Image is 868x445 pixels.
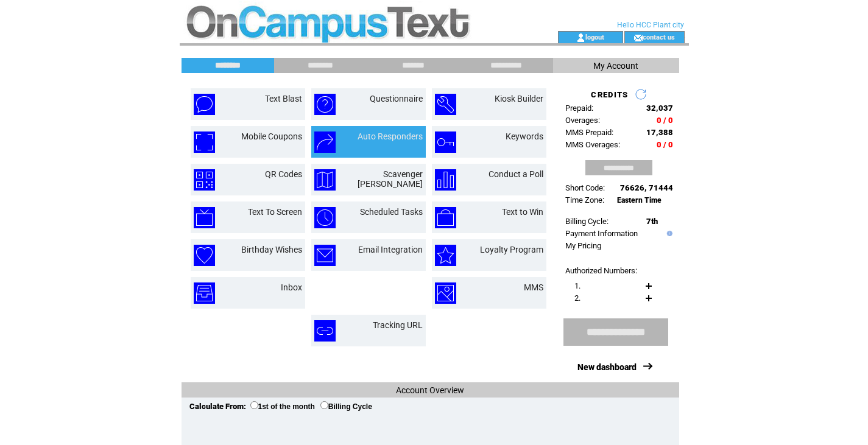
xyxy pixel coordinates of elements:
span: 0 / 0 [657,116,673,125]
a: Text Blast [265,94,302,103]
a: Keywords [506,131,543,141]
span: Authorized Numbers: [565,266,637,275]
img: qr-codes.png [194,169,215,191]
a: contact us [643,33,675,41]
img: scavenger-hunt.png [314,169,336,191]
a: Birthday Wishes [241,245,302,254]
img: mms.png [435,282,456,304]
span: 0 / 0 [657,140,673,149]
a: New dashboard [577,362,637,372]
a: Questionnaire [370,94,423,103]
img: loyalty-program.png [435,245,456,266]
a: Text to Win [502,207,543,217]
img: help.gif [664,231,672,236]
input: 1st of the month [250,401,258,409]
img: mobile-coupons.png [194,131,215,153]
a: MMS [524,282,543,292]
span: MMS Prepaid: [565,128,613,137]
img: text-blast.png [194,94,215,115]
img: auto-responders.png [314,131,336,153]
a: Loyalty Program [480,245,543,254]
a: Scavenger [PERSON_NAME] [358,169,423,189]
span: 7th [646,217,658,226]
span: Time Zone: [565,195,604,205]
a: logout [585,33,604,41]
a: Text To Screen [248,207,302,217]
img: conduct-a-poll.png [435,169,456,191]
span: Short Code: [565,183,605,192]
a: Scheduled Tasks [360,207,423,217]
img: contact_us_icon.gif [633,33,643,43]
span: Calculate From: [189,402,246,411]
img: inbox.png [194,282,215,304]
span: My Account [593,61,638,71]
span: Account Overview [396,385,464,395]
a: QR Codes [265,169,302,179]
a: Kiosk Builder [495,94,543,103]
a: My Pricing [565,241,601,250]
a: Tracking URL [373,320,423,330]
a: Conduct a Poll [489,169,543,179]
img: tracking-url.png [314,320,336,342]
span: Hello HCC Plant city [617,21,684,29]
label: 1st of the month [250,402,315,411]
span: Prepaid: [565,103,593,113]
span: Overages: [565,116,600,125]
a: Email Integration [358,245,423,254]
span: 1. [574,281,580,290]
img: text-to-screen.png [194,207,215,228]
span: Billing Cycle: [565,217,609,226]
span: 2. [574,293,580,303]
a: Mobile Coupons [241,131,302,141]
label: Billing Cycle [320,402,372,411]
img: account_icon.gif [576,33,585,43]
img: text-to-win.png [435,207,456,228]
input: Billing Cycle [320,401,328,409]
img: questionnaire.png [314,94,336,115]
img: keywords.png [435,131,456,153]
span: 17,388 [646,128,673,137]
span: 32,037 [646,103,673,113]
img: email-integration.png [314,245,336,266]
a: Inbox [281,282,302,292]
img: birthday-wishes.png [194,245,215,266]
img: scheduled-tasks.png [314,207,336,228]
span: CREDITS [591,90,628,99]
span: MMS Overages: [565,140,620,149]
a: Auto Responders [358,131,423,141]
span: Eastern Time [617,196,662,205]
span: 76626, 71444 [620,183,673,192]
a: Payment Information [565,229,638,238]
img: kiosk-builder.png [435,94,456,115]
